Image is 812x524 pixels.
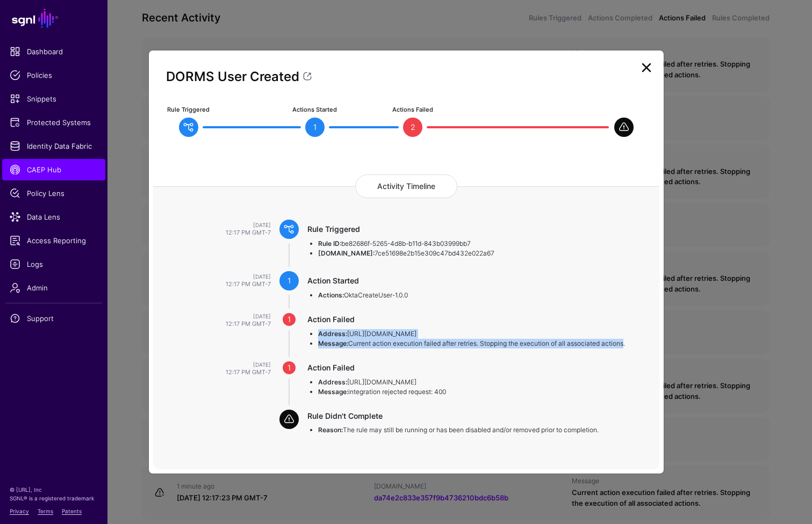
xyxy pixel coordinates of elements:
span: OktaCreateUser-1.0.0 [344,291,408,299]
li: The rule may still be running or has been disabled and/or removed prior to completion. [318,425,638,435]
h4: Activity Timeline [355,174,457,198]
li: integration rejected request: 400 [318,387,638,397]
strong: Reason: [318,426,343,434]
span: 1 [279,271,299,290]
div: Action Started [307,275,638,286]
li: [URL][DOMAIN_NAME] [318,377,638,387]
div: [DATE] [153,361,271,368]
div: 12:17 PM GMT-7 [153,368,271,376]
span: Actions Failed [392,106,433,114]
strong: [DOMAIN_NAME]: [318,249,375,257]
div: Action Failed [307,314,638,325]
span: 1 [283,313,296,326]
li: be82686f-5265-4d8b-b11d-843b03999bb7 [318,239,638,249]
div: 12:17 PM GMT-7 [153,229,271,236]
div: [DATE] [153,312,271,320]
div: Rule Triggered [307,224,638,235]
div: 12:17 PM GMT-7 [153,320,271,327]
strong: Message: [318,339,348,347]
span: 1 [305,118,325,137]
span: Actions Started [292,106,337,114]
li: [URL][DOMAIN_NAME] [318,329,638,339]
span: Rule Triggered [167,106,210,114]
div: [DATE] [153,221,271,229]
span: 2 [403,118,422,137]
div: [DATE] [153,273,271,280]
strong: Rule ID: [318,239,341,248]
li: Current action execution failed after retries. Stopping the execution of all associated actions. [318,339,638,348]
li: 7ce51698e2b15e309c47bd432e022a67 [318,249,638,258]
strong: Address: [318,330,347,338]
div: 12:17 PM GMT-7 [153,280,271,288]
strong: Message: [318,388,348,396]
div: Action Failed [307,362,638,373]
strong: Address: [318,378,347,386]
strong: Actions: [318,291,344,299]
div: Rule Didn't Complete [307,411,638,421]
a: DORMS User Created [166,69,313,84]
span: 1 [283,361,296,374]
